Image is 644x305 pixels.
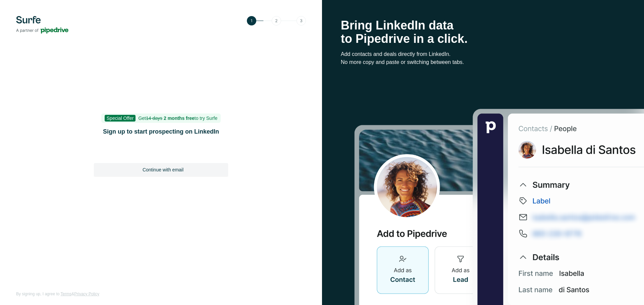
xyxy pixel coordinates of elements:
span: Get to try Surfe [138,116,217,121]
img: Surfe Stock Photo - Selling good vibes [354,108,644,305]
b: 2 months free [164,116,195,121]
span: By signing up, I agree to [16,292,59,296]
span: Special Offer [105,115,136,122]
iframe: Sign in with Google Button [91,145,231,160]
span: & [71,292,74,296]
img: Step 1 [247,16,306,25]
a: Privacy Policy [74,292,99,296]
h1: Bring LinkedIn data to Pipedrive in a click. [341,19,625,46]
p: Add contacts and deals directly from LinkedIn. [341,50,625,58]
h1: Sign up to start prospecting on LinkedIn [94,127,228,136]
p: No more copy and paste or switching between tabs. [341,58,625,66]
span: Continue with email [143,166,183,173]
a: Terms [61,292,72,296]
s: 14 days [146,116,162,121]
img: Surfe's logo [16,16,68,33]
